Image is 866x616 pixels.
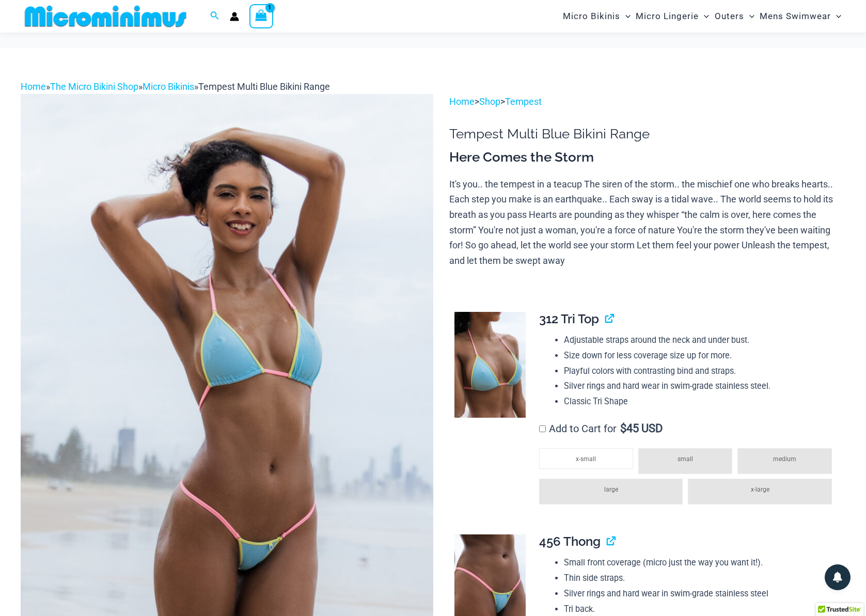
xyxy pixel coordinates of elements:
p: > > [449,94,845,109]
span: Menu Toggle [744,3,754,29]
img: MM SHOP LOGO FLAT [21,5,191,28]
span: Outers [715,3,744,29]
span: Menu Toggle [620,3,631,29]
a: OutersMenu ToggleMenu Toggle [712,3,757,29]
li: Playful colors with contrasting bind and straps. [564,364,837,379]
li: small [638,448,732,474]
a: Home [21,81,46,92]
span: x-large [751,486,769,493]
li: Size down for less coverage size up for more. [564,348,837,364]
li: Classic Tri Shape [564,394,837,409]
span: large [604,486,618,493]
a: Search icon link [210,10,219,23]
li: Adjustable straps around the neck and under bust. [564,333,837,348]
li: Thin side straps. [564,571,837,586]
p: It's you.. the tempest in a teacup The siren of the storm.. the mischief one who breaks hearts.. ... [449,177,845,268]
span: small [678,455,693,463]
span: 45 USD [620,423,663,434]
h3: Here Comes the Storm [449,149,845,166]
span: x-small [576,455,596,463]
span: 456 Thong [539,534,601,549]
img: Tempest Multi Blue 312 Top [454,312,525,418]
span: Tempest Multi Blue Bikini Range [198,81,330,92]
li: Small front coverage (micro just the way you want it!). [564,555,837,571]
span: Mens Swimwear [760,3,831,29]
input: Add to Cart for$45 USD [539,425,546,432]
span: Menu Toggle [699,3,709,29]
li: medium [737,448,831,474]
span: $ [620,422,626,435]
nav: Site Navigation [559,2,845,31]
a: Micro Bikinis [143,81,194,92]
span: medium [773,455,796,463]
span: Menu Toggle [831,3,841,29]
li: Silver rings and hard wear in swim-grade stainless steel [564,586,837,602]
span: Micro Bikinis [563,3,620,29]
li: x-large [688,479,832,504]
li: x-small [539,448,633,469]
a: Home [449,96,475,107]
h1: Tempest Multi Blue Bikini Range [449,126,845,142]
a: Tempest [505,96,542,107]
a: Mens SwimwearMenu ToggleMenu Toggle [757,3,844,29]
span: » » » [21,81,330,92]
a: View Shopping Cart, 1 items [249,4,273,28]
span: 312 Tri Top [539,311,599,326]
a: Micro LingerieMenu ToggleMenu Toggle [633,3,712,29]
label: Add to Cart for [539,422,663,435]
a: Account icon link [230,12,239,21]
a: Shop [479,96,500,107]
a: Micro BikinisMenu ToggleMenu Toggle [560,3,633,29]
li: large [539,479,683,504]
span: Micro Lingerie [636,3,699,29]
li: Silver rings and hard wear in swim-grade stainless steel. [564,378,837,394]
a: The Micro Bikini Shop [50,81,138,92]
